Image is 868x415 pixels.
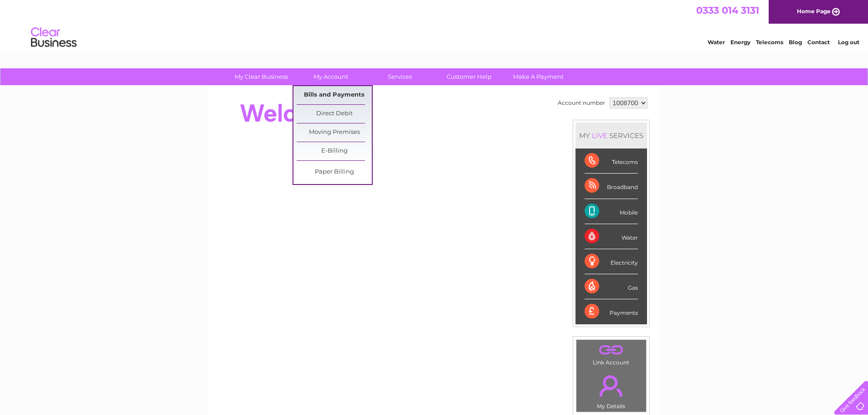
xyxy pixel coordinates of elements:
[590,131,609,140] div: LIVE
[297,142,372,160] a: E-Billing
[297,105,372,123] a: Direct Debit
[585,299,638,324] div: Payments
[576,368,647,412] td: My Details
[297,123,372,142] a: Moving Premises
[431,68,507,85] a: Customer Help
[730,39,750,46] a: Energy
[756,39,783,46] a: Telecoms
[219,5,650,44] div: Clear Business is a trading name of Verastar Limited (registered in [GEOGRAPHIC_DATA] No. 3667643...
[362,68,437,85] a: Services
[807,39,830,46] a: Contact
[575,123,647,149] div: MY SERVICES
[696,5,759,16] a: 0333 014 3131
[585,249,638,274] div: Electricity
[576,339,647,368] td: Link Account
[293,68,368,85] a: My Account
[838,39,859,46] a: Log out
[579,370,644,402] a: .
[585,149,638,174] div: Telecoms
[579,342,644,358] a: .
[585,274,638,299] div: Gas
[789,39,802,46] a: Blog
[585,224,638,249] div: Water
[297,86,372,104] a: Bills and Payments
[585,174,638,199] div: Broadband
[501,68,576,85] a: Make A Payment
[297,163,372,181] a: Paper Billing
[555,95,607,111] td: Account number
[224,68,299,85] a: My Clear Business
[708,39,725,46] a: Water
[31,24,77,51] img: logo.png
[585,199,638,224] div: Mobile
